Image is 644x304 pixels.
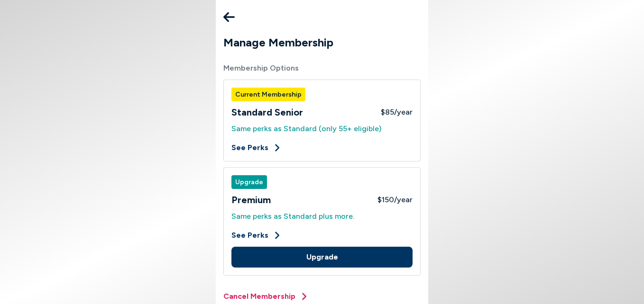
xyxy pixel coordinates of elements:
[231,230,282,241] button: See Perks
[377,194,413,206] span: $150 /year
[231,123,413,134] span: Same perks as Standard (only 55+ eligible)
[231,211,413,222] span: Same perks as Standard plus more.
[381,107,413,118] span: $85 /year
[223,291,309,302] button: Cancel Membership
[223,63,421,74] span: Membership Options
[231,175,267,189] span: upgrade
[231,247,413,268] button: upgrade
[231,105,303,119] h2: Standard Senior
[231,142,282,153] button: See Perks
[231,88,305,101] span: Current Membership
[231,193,271,207] h2: Premium
[223,34,421,51] h1: Manage Membership
[223,291,421,302] a: Cancel Membership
